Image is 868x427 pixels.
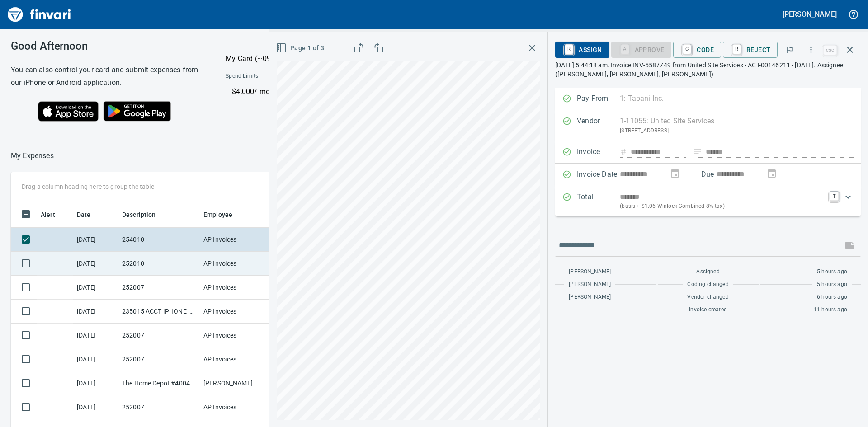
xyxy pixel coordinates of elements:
[41,209,67,220] span: Alert
[687,293,728,302] span: Vendor changed
[817,267,847,277] span: 5 hours ago
[118,228,200,252] td: 254010
[73,347,118,371] td: [DATE]
[200,276,268,300] td: AP Invoices
[73,252,118,276] td: [DATE]
[779,40,799,60] button: Flag
[687,280,728,289] span: Coding changed
[817,293,847,302] span: 6 hours ago
[620,202,824,211] p: (basis + $1.06 Winlock Combined 8% tax)
[555,186,861,216] div: Expand
[200,228,268,252] td: AP Invoices
[73,228,118,252] td: [DATE]
[611,45,672,53] div: Coding Required
[274,40,328,56] button: Page 1 of 3
[823,45,837,55] a: esc
[77,209,103,220] span: Date
[73,395,118,419] td: [DATE]
[41,209,55,220] span: Alert
[77,209,91,220] span: Date
[118,252,200,276] td: 252010
[723,42,778,58] button: RReject
[555,42,609,58] button: RAssign
[200,347,268,371] td: AP Invoices
[203,209,232,220] span: Employee
[830,192,839,201] a: T
[22,182,154,191] p: Drag a column heading here to group the table
[839,235,861,256] span: This records your message into the invoice and notifies anyone mentioned
[73,371,118,395] td: [DATE]
[577,192,620,211] p: Total
[38,101,99,122] img: Download on the App Store
[730,42,770,57] span: Reject
[569,280,611,289] span: [PERSON_NAME]
[203,209,244,220] span: Employee
[200,371,268,395] td: [PERSON_NAME]
[118,371,200,395] td: The Home Depot #4004 [GEOGRAPHIC_DATA] OR
[226,72,336,81] span: Spend Limits
[122,209,168,220] span: Description
[200,252,268,276] td: AP Invoices
[562,42,602,57] span: Assign
[689,305,727,314] span: Invoice created
[73,300,118,324] td: [DATE]
[683,44,691,54] a: C
[11,64,203,89] h6: You can also control your card and submit expenses from our iPhone or Android application.
[555,61,861,79] p: [DATE] 5:44:18 am. Invoice INV-5587749 from United Site Services - ACT-00146211 - [DATE]. Assigne...
[680,42,714,57] span: Code
[821,39,861,61] span: Close invoice
[118,347,200,371] td: 252007
[569,267,611,277] span: [PERSON_NAME]
[99,96,176,126] img: Get it on Google Play
[569,293,611,302] span: [PERSON_NAME]
[118,324,200,347] td: 252007
[278,42,324,54] span: Page 1 of 3
[118,300,200,324] td: 235015 ACCT [PHONE_NUMBER]
[696,267,719,277] span: Assigned
[122,209,156,220] span: Description
[200,395,268,419] td: AP Invoices
[783,9,837,19] h5: [PERSON_NAME]
[11,40,203,52] h3: Good Afternoon
[218,97,416,106] p: Online allowed
[732,44,741,54] a: R
[118,395,200,419] td: 252007
[226,53,293,64] p: My Card (···0995)
[11,150,54,161] p: My Expenses
[817,280,847,289] span: 5 hours ago
[801,40,821,60] button: More
[814,305,847,314] span: 11 hours ago
[200,300,268,324] td: AP Invoices
[73,324,118,347] td: [DATE]
[73,276,118,300] td: [DATE]
[5,4,73,25] img: Finvari
[11,150,54,161] nav: breadcrumb
[780,7,839,21] button: [PERSON_NAME]
[565,44,573,54] a: R
[118,276,200,300] td: 252007
[232,86,415,97] p: $4,000 / month
[673,42,721,58] button: CCode
[200,324,268,347] td: AP Invoices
